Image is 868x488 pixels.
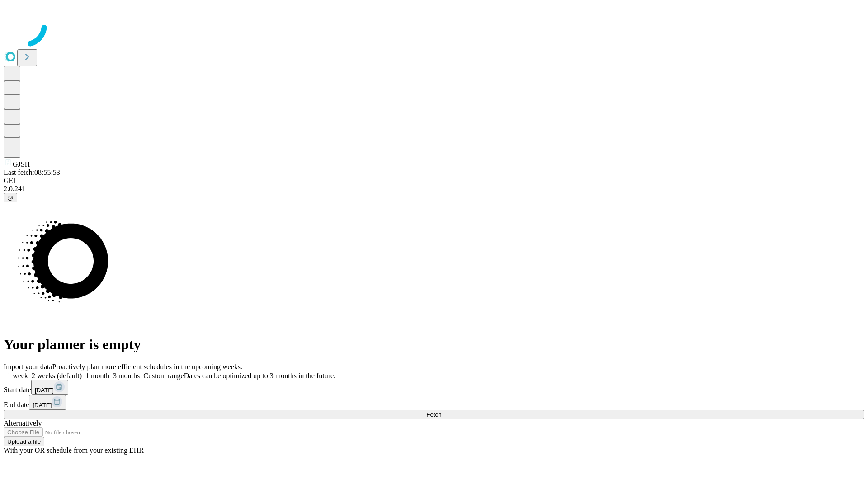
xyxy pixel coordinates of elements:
[4,193,17,202] button: @
[7,194,14,201] span: @
[4,437,44,446] button: Upload a file
[31,380,68,395] button: [DATE]
[426,411,441,418] span: Fetch
[4,336,864,353] h1: Your planner is empty
[13,160,30,168] span: GJSH
[4,177,864,185] div: GEI
[4,419,42,427] span: Alternatively
[4,185,864,193] div: 2.0.241
[35,387,54,394] span: [DATE]
[4,410,864,419] button: Fetch
[4,363,52,371] span: Import your data
[85,372,109,380] span: 1 month
[7,372,28,380] span: 1 week
[184,372,335,380] span: Dates can be optimized up to 3 months in the future.
[4,446,144,454] span: With your OR schedule from your existing EHR
[113,372,140,380] span: 3 months
[52,363,242,371] span: Proactively plan more efficient schedules in the upcoming weeks.
[4,395,864,410] div: End date
[4,169,60,176] span: Last fetch: 08:55:53
[32,372,82,380] span: 2 weeks (default)
[29,395,66,410] button: [DATE]
[33,402,52,408] span: [DATE]
[4,380,864,395] div: Start date
[143,372,184,380] span: Custom range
